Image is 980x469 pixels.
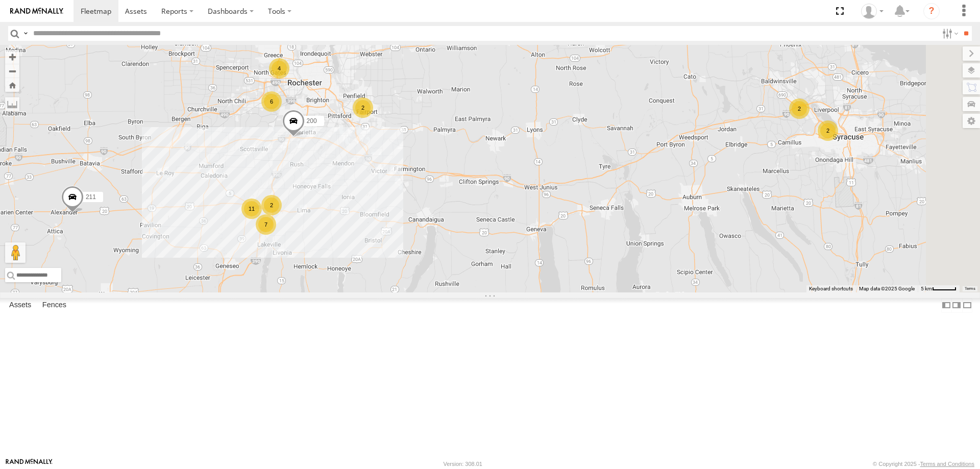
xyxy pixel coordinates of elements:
[818,120,838,141] div: 2
[938,26,960,41] label: Search Filter Options
[920,461,974,467] a: Terms and Conditions
[857,4,887,19] div: David Steen
[353,97,373,118] div: 2
[5,78,19,92] button: Zoom Home
[4,298,36,312] label: Assets
[86,193,96,200] span: 211
[918,285,960,292] button: Map Scale: 5 km per 44 pixels
[965,287,975,291] a: Terms (opens in new tab)
[261,195,282,215] div: 2
[873,461,974,467] div: © Copyright 2025 -
[10,8,63,15] img: rand-logo.svg
[261,91,282,112] div: 6
[951,298,962,313] label: Dock Summary Table to the Right
[859,286,915,291] span: Map data ©2025 Google
[37,298,71,312] label: Fences
[269,58,289,79] div: 4
[921,286,932,291] span: 5 km
[444,461,482,467] div: Version: 308.01
[241,199,262,219] div: 11
[256,214,276,235] div: 7
[962,298,972,313] label: Hide Summary Table
[923,3,940,19] i: ?
[5,242,26,263] button: Drag Pegman onto the map to open Street View
[809,285,853,292] button: Keyboard shortcuts
[21,26,30,41] label: Search Query
[307,117,317,125] span: 200
[963,114,980,128] label: Map Settings
[5,50,19,64] button: Zoom in
[5,64,19,78] button: Zoom out
[6,459,53,469] a: Visit our Website
[789,98,810,119] div: 2
[941,298,951,313] label: Dock Summary Table to the Left
[5,97,19,111] label: Measure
